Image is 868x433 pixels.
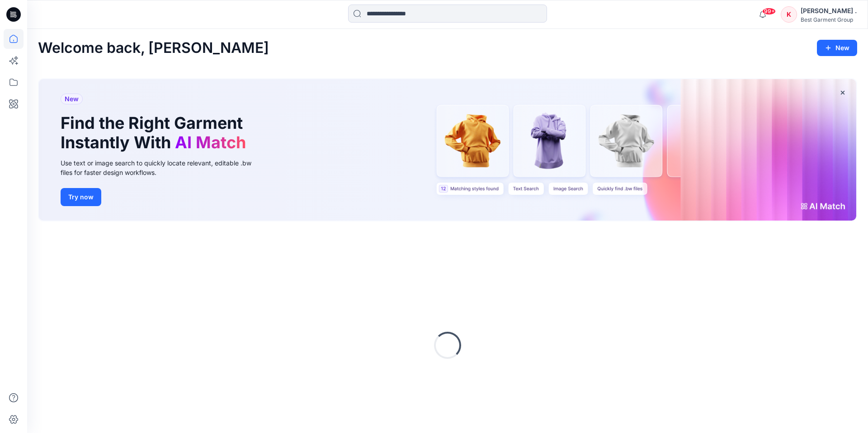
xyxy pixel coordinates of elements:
[175,132,246,152] span: AI Match
[61,158,264,177] div: Use text or image search to quickly locate relevant, editable .bw files for faster design workflows.
[38,40,269,56] h2: Welcome back, [PERSON_NAME]
[65,94,79,104] span: New
[762,8,776,15] span: 99+
[61,188,101,206] button: Try now
[801,5,857,16] div: [PERSON_NAME] .
[781,6,797,23] div: K
[817,40,857,56] button: New
[801,16,857,23] div: Best Garment Group
[61,113,250,152] h1: Find the Right Garment Instantly With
